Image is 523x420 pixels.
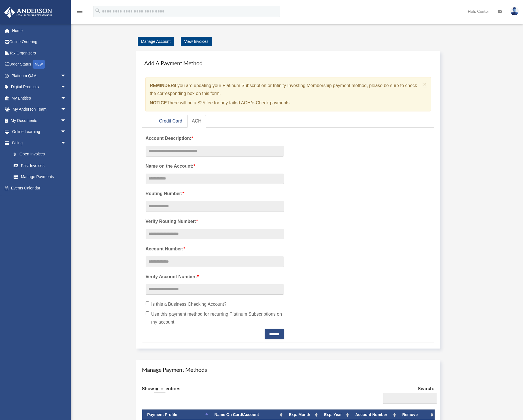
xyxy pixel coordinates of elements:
a: Manage Account [138,37,174,46]
th: Name On Card/Account: activate to sort column ascending [209,410,284,420]
label: Use this payment method for recurring Platinum Subscriptions on my account. [146,310,284,326]
span: arrow_drop_down [61,104,72,115]
a: Manage Payments [8,171,72,183]
div: if you are updating your Platinum Subscription or Infinity Investing Membership payment method, p... [145,77,431,111]
a: ACH [187,115,206,128]
label: Is this a Business Checking Account? [146,300,284,308]
a: Past Invoices [8,160,75,171]
a: $Open Invoices [8,149,75,160]
a: Online Learningarrow_drop_down [4,126,75,138]
a: Tax Organizers [4,47,75,59]
label: Account Number: [146,245,284,253]
a: My Anderson Teamarrow_drop_down [4,104,75,115]
span: arrow_drop_down [61,70,72,82]
label: Show entries [142,385,180,398]
h4: Add A Payment Method [142,57,435,69]
a: Events Calendar [4,182,75,194]
a: Platinum Q&Aarrow_drop_down [4,70,75,81]
a: View Invoices [181,37,212,46]
th: Exp. Year: activate to sort column ascending [319,410,350,420]
a: My Documentsarrow_drop_down [4,115,75,126]
th: Payment Profile: activate to sort column descending [142,410,209,420]
a: Digital Productsarrow_drop_down [4,81,75,93]
span: arrow_drop_down [61,81,72,93]
div: NEW [33,60,45,69]
a: Billingarrow_drop_down [4,137,75,149]
i: menu [76,8,83,15]
label: Routing Number: [146,190,284,198]
a: Credit Card [154,115,187,128]
span: arrow_drop_down [61,126,72,138]
p: There will be a $25 fee for any failed ACH/e-Check payments. [150,99,421,107]
a: menu [76,10,83,15]
input: Use this payment method for recurring Platinum Subscriptions on my account. [146,311,149,315]
span: × [423,81,427,87]
th: Remove: activate to sort column ascending [397,410,435,420]
a: My Entitiesarrow_drop_down [4,92,75,104]
strong: REMINDER [150,83,174,88]
span: arrow_drop_down [61,115,72,126]
span: arrow_drop_down [61,92,72,104]
input: Is this a Business Checking Account? [146,301,149,305]
th: Account Number: activate to sort column ascending [350,410,397,420]
label: Verify Account Number: [146,273,284,281]
i: search [95,8,101,14]
label: Search: [381,385,434,404]
label: Account Description: [146,134,284,142]
button: Close [423,81,427,87]
img: User Pic [510,7,519,15]
a: Online Ordering [4,36,75,48]
span: $ [17,151,20,158]
th: Exp. Month: activate to sort column ascending [284,410,319,420]
a: Home [4,25,75,36]
strong: NOTICE [150,100,167,105]
label: Name on the Account: [146,162,284,170]
input: Search: [383,393,437,404]
span: arrow_drop_down [61,137,72,149]
label: Verify Routing Number: [146,218,284,225]
h4: Manage Payment Methods [142,366,435,373]
img: Anderson Advisors Platinum Portal [3,7,54,18]
a: Order StatusNEW [4,59,75,70]
select: Showentries [154,386,165,393]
